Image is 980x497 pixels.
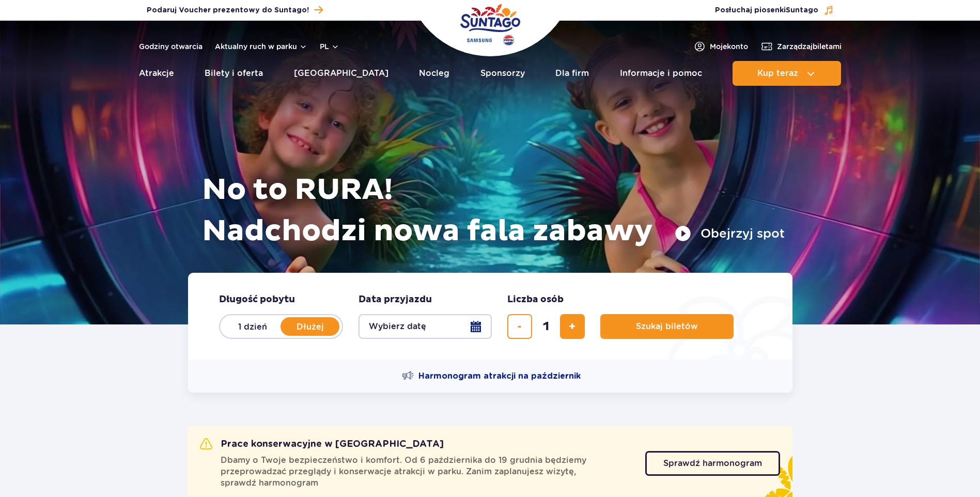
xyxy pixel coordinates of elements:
[147,3,323,17] a: Podaruj Voucher prezentowy do Suntago!
[507,293,564,306] span: Liczba osób
[710,41,748,52] span: Moje konto
[221,455,633,489] span: Dbamy o Twoje bezpieczeństwo i komfort. Od 6 października do 19 grudnia będziemy przeprowadzać pr...
[281,316,340,337] label: Dłużej
[294,61,388,86] a: [GEOGRAPHIC_DATA]
[418,370,581,382] span: Harmonogram atrakcji na październik
[663,459,762,468] span: Sprawdź harmonogram
[757,69,798,78] span: Kup teraz
[359,293,432,306] span: Data przyjazdu
[202,169,785,252] h1: No to RURA! Nadchodzi nowa fala zabawy
[139,61,174,86] a: Atrakcje
[215,42,307,51] button: Aktualny ruch w parku
[645,451,780,476] a: Sprawdź harmonogram
[620,61,702,86] a: Informacje i pomoc
[733,61,841,86] button: Kup teraz
[223,316,282,337] label: 1 dzień
[636,322,698,331] span: Szukaj biletów
[419,61,449,86] a: Nocleg
[693,40,748,53] a: Mojekonto
[715,5,818,15] span: Posłuchaj piosenki
[534,314,558,339] input: liczba biletów
[205,61,263,86] a: Bilety i oferta
[600,314,734,339] button: Szukaj biletów
[200,438,444,451] h2: Prace konserwacyjne w [GEOGRAPHIC_DATA]
[560,314,585,339] button: dodaj bilet
[139,41,203,52] a: Godziny otwarcia
[359,314,492,339] button: Wybierz datę
[786,7,818,14] span: Suntago
[480,61,525,86] a: Sponsorzy
[675,225,785,242] button: Obejrzyj spot
[402,370,581,382] a: Harmonogram atrakcji na październik
[760,40,842,53] a: Zarządzajbiletami
[147,5,309,15] span: Podaruj Voucher prezentowy do Suntago!
[507,314,532,339] button: usuń bilet
[715,5,834,15] button: Posłuchaj piosenkiSuntago
[555,61,589,86] a: Dla firm
[188,273,792,360] form: Planowanie wizyty w Park of Poland
[219,293,295,306] span: Długość pobytu
[777,41,842,52] span: Zarządzaj biletami
[320,41,339,52] button: pl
